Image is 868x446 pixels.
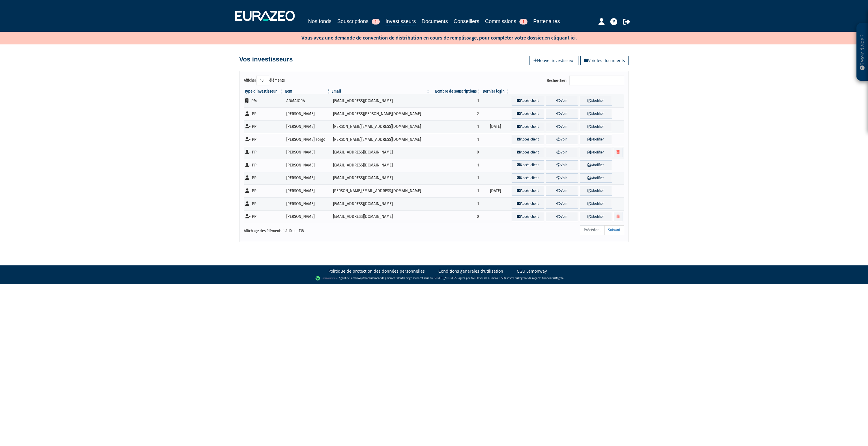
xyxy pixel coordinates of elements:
[533,17,560,25] a: Partenaires
[284,184,331,197] td: [PERSON_NAME]
[331,94,431,107] td: [EMAIL_ADDRESS][DOMAIN_NAME]
[244,107,284,120] td: - PP
[614,212,622,222] a: Supprimer
[580,186,612,196] a: Modifier
[386,17,416,26] a: Investisseurs
[331,184,431,197] td: [PERSON_NAME][EMAIL_ADDRESS][DOMAIN_NAME]
[284,120,331,133] td: [PERSON_NAME]
[244,94,284,107] td: - PM
[604,225,624,235] a: Suivant
[284,133,331,146] td: [PERSON_NAME] Forgo
[431,107,481,120] td: 2
[512,212,544,222] a: Accès client
[244,225,397,234] div: Affichage des éléments 1 à 10 sur 138
[512,122,544,132] a: Accès client
[431,172,481,185] td: 1
[284,107,331,120] td: [PERSON_NAME]
[546,148,578,157] a: Voir
[331,89,431,94] th: Email : activer pour trier la colonne par ordre croissant
[244,210,284,223] td: - PP
[284,94,331,107] td: ADMAIORA
[6,276,862,281] div: - Agent de (établissement de paiement dont le siège social est situé au [STREET_ADDRESS], agréé p...
[546,135,578,144] a: Voir
[431,120,481,133] td: 1
[244,172,284,185] td: - PP
[512,109,544,119] a: Accès client
[331,210,431,223] td: [EMAIL_ADDRESS][DOMAIN_NAME]
[519,19,527,25] span: 1
[580,109,612,119] a: Modifier
[235,11,295,21] img: 1732889491-logotype_eurazeo_blanc_rvb.png
[614,148,622,157] a: Supprimer
[244,89,284,94] th: Type d'investisseur : activer pour trier la colonne par ordre croissant
[331,107,431,120] td: [EMAIL_ADDRESS][PERSON_NAME][DOMAIN_NAME]
[244,197,284,210] td: - PP
[331,133,431,146] td: [PERSON_NAME][EMAIL_ADDRESS][DOMAIN_NAME]
[580,56,629,65] a: Voir les documents
[431,159,481,172] td: 1
[284,146,331,159] td: [PERSON_NAME]
[431,133,481,146] td: 1
[331,172,431,185] td: [EMAIL_ADDRESS][DOMAIN_NAME]
[284,172,331,185] td: [PERSON_NAME]
[580,173,612,183] a: Modifier
[518,276,564,280] a: Registre des agents financiers (Regafi)
[546,186,578,196] a: Voir
[580,135,612,144] a: Modifier
[481,89,510,94] th: Dernier login : activer pour trier la colonne par ordre croissant
[547,76,624,85] label: Rechercher :
[431,210,481,223] td: 0
[546,160,578,170] a: Voir
[284,89,331,94] th: Nom : activer pour trier la colonne par ordre d&eacute;croissant
[481,184,510,197] td: [DATE]
[244,76,285,85] label: Afficher éléments
[546,109,578,119] a: Voir
[331,159,431,172] td: [EMAIL_ADDRESS][DOMAIN_NAME]
[431,197,481,210] td: 1
[438,268,503,274] a: Conditions générales d'utilisation
[512,186,544,196] a: Accès client
[239,56,293,63] h4: Vos investisseurs
[859,26,866,78] p: Besoin d'aide ?
[284,210,331,223] td: [PERSON_NAME]
[331,197,431,210] td: [EMAIL_ADDRESS][DOMAIN_NAME]
[546,122,578,132] a: Voir
[244,146,284,159] td: - PP
[510,89,624,94] th: &nbsp;
[284,159,331,172] td: [PERSON_NAME]
[256,76,269,85] select: Afficheréléments
[512,148,544,157] a: Accès client
[545,35,577,41] a: en cliquant ici.
[580,160,612,170] a: Modifier
[481,120,510,133] td: [DATE]
[454,17,479,25] a: Conseillers
[285,33,577,42] p: Vous avez une demande de convention de distribution en cours de remplissage, pour compléter votre...
[244,120,284,133] td: - PP
[512,135,544,144] a: Accès client
[244,184,284,197] td: - PP
[580,148,612,157] a: Modifier
[244,159,284,172] td: - PP
[431,184,481,197] td: 1
[580,96,612,106] a: Modifier
[431,94,481,107] td: 1
[512,96,544,106] a: Accès client
[372,19,380,25] span: 1
[580,122,612,132] a: Modifier
[431,146,481,159] td: 0
[580,212,612,222] a: Modifier
[337,17,380,25] a: Souscriptions1
[546,212,578,222] a: Voir
[431,89,481,94] th: Nombre de souscriptions : activer pour trier la colonne par ordre croissant
[485,17,527,25] a: Commissions1
[328,268,425,274] a: Politique de protection des données personnelles
[546,199,578,209] a: Voir
[315,276,338,281] img: logo-lemonway.png
[244,133,284,146] td: - PP
[546,96,578,106] a: Voir
[422,17,448,25] a: Documents
[530,56,579,65] a: Nouvel investisseur
[546,173,578,183] a: Voir
[350,276,363,280] a: Lemonway
[308,17,332,25] a: Nos fonds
